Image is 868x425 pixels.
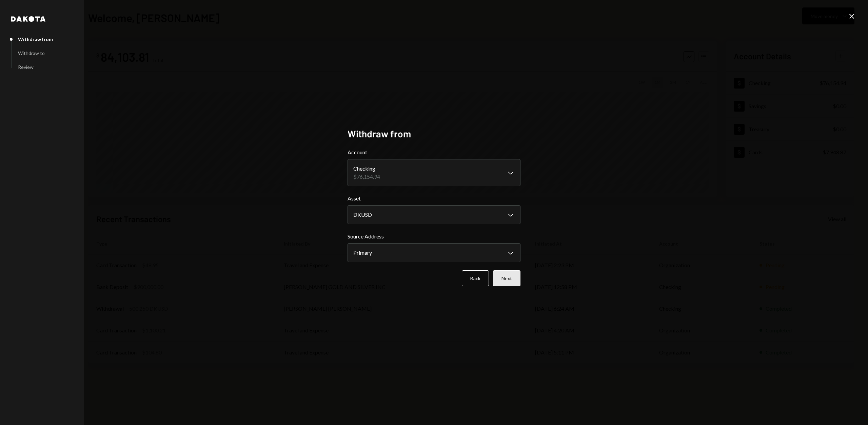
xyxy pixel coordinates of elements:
[348,232,520,240] label: Source Address
[348,127,520,140] h2: Withdraw from
[348,205,520,224] button: Asset
[493,270,520,286] button: Next
[348,243,520,262] button: Source Address
[348,194,520,202] label: Asset
[462,270,489,286] button: Back
[348,148,520,156] label: Account
[18,64,34,70] div: Review
[18,36,53,42] div: Withdraw from
[348,159,520,186] button: Account
[18,50,45,56] div: Withdraw to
